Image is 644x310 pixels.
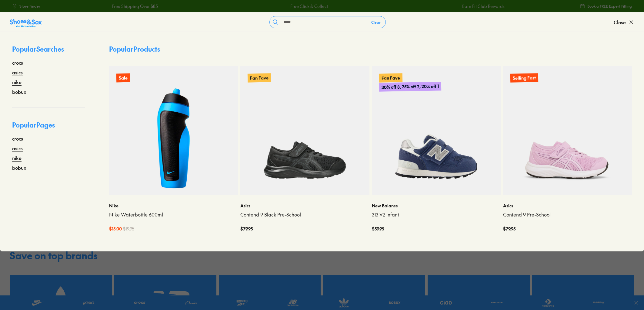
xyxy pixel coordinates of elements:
p: Popular Products [109,44,160,54]
a: Shoes &amp; Sox [10,17,42,27]
p: Popular Searches [12,44,85,59]
p: Sale [116,73,130,83]
p: Asics [240,203,369,209]
a: Nike Waterbottle 600ml [109,211,238,218]
p: Selling Fast [510,73,538,83]
p: Nike [109,203,238,209]
p: Popular Pages [12,120,85,135]
span: Book a FREE Expert Fitting [587,3,632,9]
a: nike [12,78,22,86]
p: Fan Fave [248,73,271,82]
p: Fan Fave [379,73,402,82]
a: Sale [109,66,238,195]
a: bobux [12,88,26,95]
a: crocs [12,59,23,66]
a: Earn Fit Club Rewards [235,3,278,9]
a: Book a FREE Expert Fitting [580,1,632,12]
a: crocs [12,135,23,142]
img: SNS_Logo_Responsive.svg [10,19,42,28]
a: Contend 9 Pre-School [503,211,632,218]
span: Close [614,19,626,26]
a: Fan Fave30% off 3, 25% off 2, 20% off 1 [372,66,501,195]
a: Free Click & Collect [63,3,101,9]
a: Selling Fast [503,66,632,195]
button: Clear [366,17,385,28]
a: asics [12,69,23,76]
p: 30% off 3, 25% off 2, 20% off 1 [379,82,441,92]
a: bobux [12,164,26,171]
button: Close [614,15,634,29]
p: New Balance [372,203,501,209]
span: $ 79.95 [503,226,516,232]
a: nike [12,154,22,162]
a: 313 V2 Infant [372,211,501,218]
p: Asics [503,203,632,209]
span: $ 19.95 [123,226,134,232]
a: Fan Fave [240,66,369,195]
span: $ 59.95 [372,226,384,232]
span: Store Finder [19,3,40,9]
span: $ 15.00 [109,226,122,232]
span: $ 79.95 [240,226,253,232]
a: Contend 9 Black Pre-School [240,211,369,218]
a: asics [12,145,23,152]
a: Free Shipping Over $85 [408,3,454,9]
a: Store Finder [12,1,40,12]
